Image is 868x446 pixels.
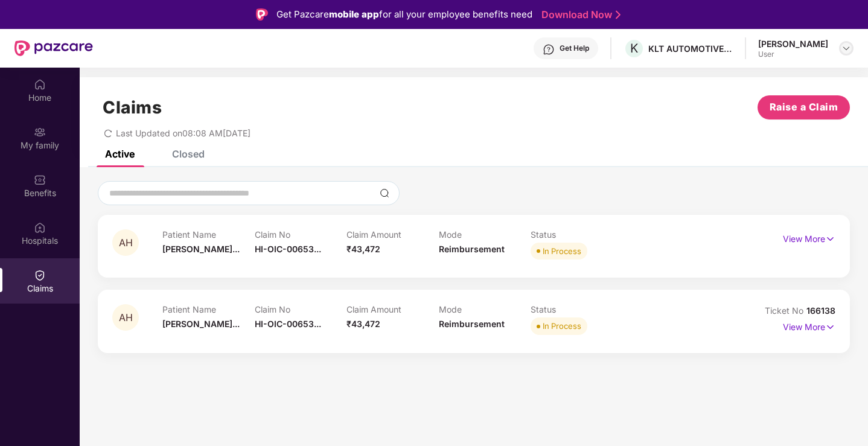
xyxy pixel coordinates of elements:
[162,319,240,329] span: [PERSON_NAME]...
[34,174,46,186] img: svg+xml;base64,PHN2ZyBpZD0iQmVuZWZpdHMiIHhtbG5zPSJodHRwOi8vd3d3LnczLm9yZy8yMDAwL3N2ZyIgd2lkdGg9Ij...
[104,128,112,138] span: redo
[758,38,828,49] div: [PERSON_NAME]
[439,229,531,240] p: Mode
[841,43,851,53] img: svg+xml;base64,PHN2ZyBpZD0iRHJvcGRvd24tMzJ4MzIiIHhtbG5zPSJodHRwOi8vd3d3LnczLm9yZy8yMDAwL3N2ZyIgd2...
[34,78,46,91] img: svg+xml;base64,PHN2ZyBpZD0iSG9tZSIgeG1sbnM9Imh0dHA6Ly93d3cudzMub3JnLzIwMDAvc3ZnIiB3aWR0aD0iMjAiIG...
[276,7,532,22] div: Get Pazcare for all your employee benefits need
[119,238,133,248] span: AH
[103,97,162,118] h1: Claims
[162,304,255,314] p: Patient Name
[541,8,617,21] a: Download Now
[765,305,806,316] span: Ticket No
[14,40,93,56] img: New Pazcare Logo
[346,304,439,314] p: Claim Amount
[34,269,46,281] img: svg+xml;base64,PHN2ZyBpZD0iQ2xhaW0iIHhtbG5zPSJodHRwOi8vd3d3LnczLm9yZy8yMDAwL3N2ZyIgd2lkdGg9IjIwIi...
[256,8,268,21] img: Logo
[346,244,380,254] span: ₹43,472
[34,126,46,138] img: svg+xml;base64,PHN2ZyB3aWR0aD0iMjAiIGhlaWdodD0iMjAiIHZpZXdCb3g9IjAgMCAyMCAyMCIgZmlsbD0ibm9uZSIgeG...
[439,319,505,329] span: Reimbursement
[543,320,581,332] div: In Process
[630,41,638,56] span: K
[255,244,321,254] span: HI-OIC-00653...
[616,8,621,21] img: Stroke
[105,148,135,160] div: Active
[255,304,347,314] p: Claim No
[560,43,589,53] div: Get Help
[758,49,828,59] div: User
[543,245,581,257] div: In Process
[783,229,835,246] p: View More
[346,319,380,329] span: ₹43,472
[531,304,623,314] p: Status
[162,229,255,240] p: Patient Name
[825,232,835,246] img: svg+xml;base64,PHN2ZyB4bWxucz0iaHR0cDovL3d3dy53My5vcmcvMjAwMC9zdmciIHdpZHRoPSIxNyIgaGVpZ2h0PSIxNy...
[825,320,835,334] img: svg+xml;base64,PHN2ZyB4bWxucz0iaHR0cDovL3d3dy53My5vcmcvMjAwMC9zdmciIHdpZHRoPSIxNyIgaGVpZ2h0PSIxNy...
[34,221,46,234] img: svg+xml;base64,PHN2ZyBpZD0iSG9zcGl0YWxzIiB4bWxucz0iaHR0cDovL3d3dy53My5vcmcvMjAwMC9zdmciIHdpZHRoPS...
[255,229,347,240] p: Claim No
[119,313,133,323] span: AH
[172,148,205,160] div: Closed
[162,244,240,254] span: [PERSON_NAME]...
[116,128,251,138] span: Last Updated on 08:08 AM[DATE]
[758,95,850,119] button: Raise a Claim
[346,229,439,240] p: Claim Amount
[531,229,623,240] p: Status
[648,43,733,54] div: KLT AUTOMOTIVE AND TUBULAR PRODUCTS LTD
[255,319,321,329] span: HI-OIC-00653...
[439,304,531,314] p: Mode
[439,244,505,254] span: Reimbursement
[806,305,835,316] span: 166138
[543,43,555,56] img: svg+xml;base64,PHN2ZyBpZD0iSGVscC0zMngzMiIgeG1sbnM9Imh0dHA6Ly93d3cudzMub3JnLzIwMDAvc3ZnIiB3aWR0aD...
[770,100,838,115] span: Raise a Claim
[783,317,835,334] p: View More
[329,8,379,20] strong: mobile app
[380,188,389,198] img: svg+xml;base64,PHN2ZyBpZD0iU2VhcmNoLTMyeDMyIiB4bWxucz0iaHR0cDovL3d3dy53My5vcmcvMjAwMC9zdmciIHdpZH...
